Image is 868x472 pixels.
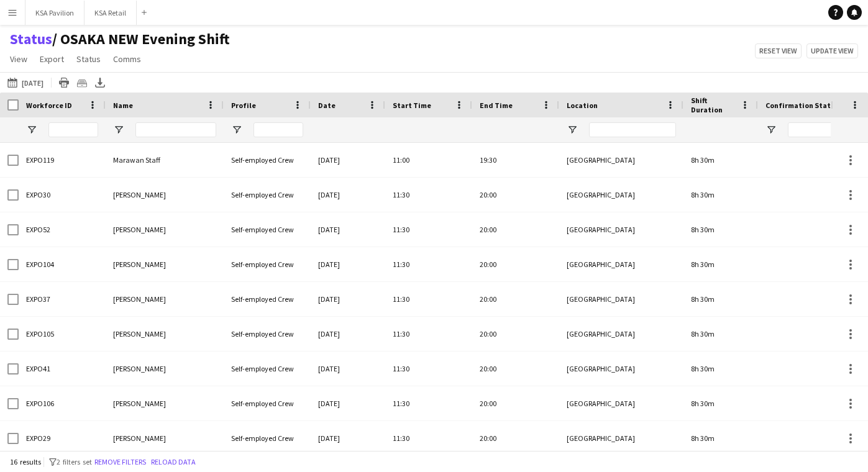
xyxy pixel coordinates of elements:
div: 20:00 [472,178,559,212]
div: [DATE] [311,317,385,351]
span: Confirmation Status [765,101,839,110]
div: 8h 30m [683,282,758,316]
input: Location Filter Input [589,122,676,137]
span: Export [40,53,64,65]
button: KSA Retail [85,1,137,25]
span: [PERSON_NAME] [113,190,166,199]
div: [GEOGRAPHIC_DATA] [559,247,683,281]
div: 20:00 [472,352,559,386]
div: [DATE] [311,212,385,247]
div: [GEOGRAPHIC_DATA] [559,143,683,177]
input: Profile Filter Input [254,122,303,137]
div: 11:00 [385,143,472,177]
div: 19:30 [472,143,559,177]
a: Export [35,51,69,67]
div: EXPO37 [19,282,106,316]
span: Comms [113,53,141,65]
app-action-btn: Print [57,75,71,90]
div: 11:30 [385,212,472,247]
div: 11:30 [385,247,472,281]
div: Self-employed Crew [224,421,311,455]
div: Self-employed Crew [224,143,311,177]
div: EXPO106 [19,386,106,420]
div: [GEOGRAPHIC_DATA] [559,282,683,316]
a: Comms [108,51,146,67]
div: [GEOGRAPHIC_DATA] [559,178,683,212]
div: 11:30 [385,386,472,420]
button: [DATE] [5,75,46,90]
app-action-btn: Crew files as ZIP [75,75,89,90]
div: 11:30 [385,421,472,455]
div: 8h 30m [683,178,758,212]
app-action-btn: Export XLSX [93,75,107,90]
div: 8h 30m [683,143,758,177]
div: [DATE] [311,421,385,455]
button: Remove filters [92,455,148,469]
span: [PERSON_NAME] [113,294,166,304]
div: 20:00 [472,282,559,316]
span: View [10,53,27,65]
span: Name [113,101,133,110]
span: OSAKA NEW Evening Shift [52,30,230,48]
span: Workforce ID [26,101,72,110]
button: Update view [806,43,858,58]
span: [PERSON_NAME] [113,399,166,408]
span: [PERSON_NAME] [113,329,166,338]
input: Name Filter Input [135,122,216,137]
div: 20:00 [472,386,559,420]
div: Self-employed Crew [224,317,311,351]
div: Self-employed Crew [224,212,311,247]
div: 20:00 [472,421,559,455]
div: [DATE] [311,386,385,420]
div: 11:30 [385,282,472,316]
div: EXPO41 [19,352,106,386]
div: [DATE] [311,247,385,281]
a: Status [10,30,52,48]
div: 8h 30m [683,421,758,455]
div: Self-employed Crew [224,178,311,212]
div: 20:00 [472,212,559,247]
div: [DATE] [311,352,385,386]
div: Self-employed Crew [224,386,311,420]
div: 20:00 [472,247,559,281]
div: EXPO105 [19,317,106,351]
span: 2 filters set [57,457,92,466]
div: 8h 30m [683,352,758,386]
div: 11:30 [385,352,472,386]
div: 20:00 [472,317,559,351]
div: 11:30 [385,178,472,212]
div: EXPO119 [19,143,106,177]
span: Start Time [393,101,431,110]
div: [GEOGRAPHIC_DATA] [559,317,683,351]
div: [DATE] [311,143,385,177]
span: End Time [480,101,513,110]
button: KSA Pavilion [25,1,85,25]
a: Status [71,51,106,67]
div: [DATE] [311,178,385,212]
div: 8h 30m [683,247,758,281]
div: 11:30 [385,317,472,351]
div: EXPO29 [19,421,106,455]
div: EXPO30 [19,178,106,212]
div: 8h 30m [683,317,758,351]
span: Marawan Staff [113,155,160,165]
button: Open Filter Menu [231,124,242,135]
button: Open Filter Menu [113,124,124,135]
div: [GEOGRAPHIC_DATA] [559,421,683,455]
div: 8h 30m [683,386,758,420]
div: [GEOGRAPHIC_DATA] [559,386,683,420]
div: 8h 30m [683,212,758,247]
span: Location [567,101,598,110]
span: [PERSON_NAME] [113,260,166,269]
span: Profile [231,101,256,110]
div: [GEOGRAPHIC_DATA] [559,352,683,386]
button: Reset view [755,43,802,58]
div: EXPO52 [19,212,106,247]
div: Self-employed Crew [224,247,311,281]
span: Shift Duration [691,96,736,114]
span: [PERSON_NAME] [113,364,166,373]
button: Open Filter Menu [765,124,777,135]
span: [PERSON_NAME] [113,225,166,234]
div: [DATE] [311,282,385,316]
button: Open Filter Menu [26,124,37,135]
